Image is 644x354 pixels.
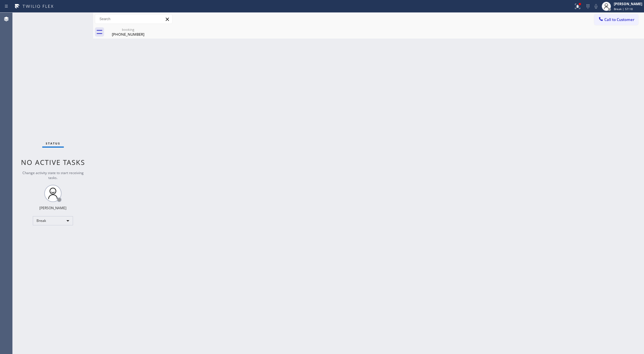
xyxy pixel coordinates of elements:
[594,14,638,25] button: Call to Customer
[614,7,633,11] span: Break | 57:18
[106,32,150,37] div: [PHONE_NUMBER]
[21,157,85,167] span: No active tasks
[592,2,600,10] button: Mute
[604,17,635,22] span: Call to Customer
[95,14,172,24] input: Search
[614,1,642,6] div: [PERSON_NAME]
[33,216,73,225] div: Break
[39,205,66,210] div: [PERSON_NAME]
[106,26,150,39] div: (925) 539-0169
[46,141,60,145] span: Status
[106,27,150,32] div: booking
[22,170,84,180] span: Change activity state to start receiving tasks.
